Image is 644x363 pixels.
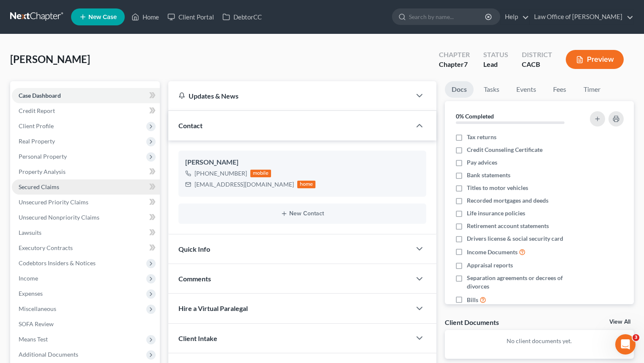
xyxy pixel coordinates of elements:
[195,169,247,178] div: [PHONE_NUMBER]
[577,81,607,98] a: Timer
[10,53,90,65] span: [PERSON_NAME]
[566,50,624,69] button: Preview
[510,81,543,98] a: Events
[19,168,66,175] span: Property Analysis
[12,225,160,240] a: Lawsuits
[467,296,478,304] span: Bills
[163,9,218,25] a: Client Portal
[522,50,552,60] div: District
[19,183,59,190] span: Secured Claims
[467,248,518,256] span: Income Documents
[178,275,211,283] span: Comments
[12,88,160,103] a: Case Dashboard
[464,60,468,68] span: 7
[546,81,573,98] a: Fees
[467,274,579,291] span: Separation agreements or decrees of divorces
[12,210,160,225] a: Unsecured Nonpriority Claims
[178,91,401,100] div: Updates & News
[522,60,552,69] div: CACB
[467,171,510,179] span: Bank statements
[467,146,543,154] span: Credit Counseling Certificate
[501,9,529,25] a: Help
[12,240,160,256] a: Executory Contracts
[195,180,294,189] div: [EMAIL_ADDRESS][DOMAIN_NAME]
[178,121,203,129] span: Contact
[456,113,494,120] strong: 0% Completed
[12,103,160,118] a: Credit Report
[19,107,55,114] span: Credit Report
[615,334,636,355] iframe: Intercom live chat
[12,195,160,210] a: Unsecured Priority Claims
[250,170,271,177] div: mobile
[127,9,163,25] a: Home
[19,198,88,206] span: Unsecured Priority Claims
[445,318,499,327] div: Client Documents
[467,209,525,217] span: Life insurance policies
[178,304,248,312] span: Hire a Virtual Paralegal
[19,259,96,267] span: Codebtors Insiders & Notices
[19,137,55,145] span: Real Property
[409,9,486,25] input: Search by name...
[19,122,54,129] span: Client Profile
[467,196,548,205] span: Recorded mortgages and deeds
[483,50,508,60] div: Status
[185,157,419,168] div: [PERSON_NAME]
[297,181,316,188] div: home
[178,245,210,253] span: Quick Info
[19,305,56,312] span: Miscellaneous
[19,351,78,358] span: Additional Documents
[467,133,496,141] span: Tax returns
[12,316,160,332] a: SOFA Review
[439,60,470,69] div: Chapter
[633,334,639,341] span: 3
[19,244,73,251] span: Executory Contracts
[19,153,67,160] span: Personal Property
[12,164,160,179] a: Property Analysis
[88,14,117,20] span: New Case
[19,214,99,221] span: Unsecured Nonpriority Claims
[609,319,630,325] a: View All
[467,184,528,192] span: Titles to motor vehicles
[467,222,549,230] span: Retirement account statements
[178,334,217,342] span: Client Intake
[477,81,506,98] a: Tasks
[185,210,419,217] button: New Contact
[530,9,633,25] a: Law Office of [PERSON_NAME]
[439,50,470,60] div: Chapter
[467,261,513,269] span: Appraisal reports
[467,158,497,167] span: Pay advices
[19,320,54,327] span: SOFA Review
[19,92,61,99] span: Case Dashboard
[19,229,41,236] span: Lawsuits
[19,275,38,282] span: Income
[445,81,474,98] a: Docs
[467,234,563,243] span: Drivers license & social security card
[19,335,48,343] span: Means Test
[483,60,508,69] div: Lead
[12,179,160,195] a: Secured Claims
[19,290,43,297] span: Expenses
[452,337,627,345] p: No client documents yet.
[218,9,266,25] a: DebtorCC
